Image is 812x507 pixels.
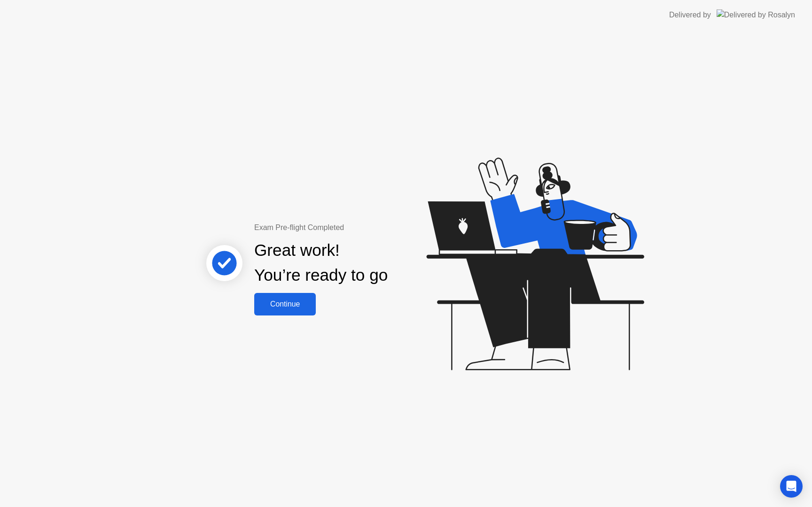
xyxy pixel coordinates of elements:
[254,293,316,315] button: Continue
[254,222,448,233] div: Exam Pre-flight Completed
[717,9,795,20] img: Delivered by Rosalyn
[257,300,313,308] div: Continue
[669,9,711,21] div: Delivered by
[780,475,803,498] div: Open Intercom Messenger
[254,238,388,288] div: Great work! You’re ready to go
